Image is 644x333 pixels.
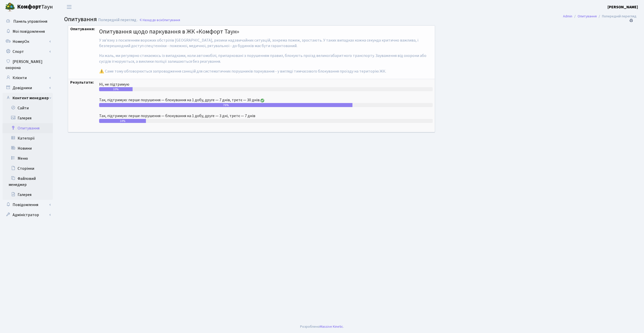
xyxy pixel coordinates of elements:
a: Галерея [3,113,53,123]
a: Довідники [3,83,53,93]
a: Повідомлення [3,200,53,210]
a: Massive Kinetic [320,324,343,329]
h4: Опитування щодо паркування в ЖК «Комфорт Таун» [99,28,433,36]
nav: breadcrumb [555,11,644,22]
a: Спорт [3,47,53,57]
small: Голосів: 1179 [99,129,433,138]
span: Опитування [64,15,97,24]
a: Адміністратор [3,210,53,220]
a: Опитування [578,14,597,19]
strong: Результати: [70,80,94,85]
span: Мої повідомлення [13,29,45,34]
div: Так, підтримую: перше порушення — блокування на 1 добу, друге — 3 дні, третє — 7 днів [99,113,433,119]
a: Клієнти [3,73,53,83]
a: Мої повідомлення [3,26,53,37]
div: 76% [99,103,352,107]
a: Файловий менеджер [3,174,53,190]
a: Галерея [3,190,53,200]
a: Контент менеджер [3,93,53,103]
div: Так, підтримую: перше порушення — блокування на 1 добу, друге — 7 днів, третє — 30 днів. [99,97,433,103]
p: ⚠️ Саме тому обговорюється запровадження санкцій для систематичних порушників паркування - у вигл... [99,69,433,74]
a: Опитування [3,123,53,133]
p: На жаль, ми регулярно стикаємось із випадками, коли автомобілі, припарковані з порушенням правил,... [99,53,433,64]
img: logo.png [5,2,15,12]
a: Сайти [3,103,53,113]
a: Меню [3,153,53,163]
strong: Опитування: [70,26,95,32]
a: [PERSON_NAME] охорона [3,57,53,73]
div: 14% [99,119,146,123]
div: Ні, не підтримую [99,82,433,87]
a: Admin [563,14,572,19]
div: 10% [99,87,133,91]
a: [PERSON_NAME] [608,4,638,10]
span: Опитування [162,18,180,22]
span: Попередній перегляд . [98,17,138,23]
a: Категорії [3,133,53,143]
a: НомерОк [3,37,53,47]
a: Сторінки [3,163,53,174]
li: Попередній перегляд [597,14,636,19]
a: Назад до всіхОпитування [139,18,180,22]
a: Панель управління [3,16,53,26]
span: Панель управління [13,19,47,24]
button: Переключити навігацію [63,3,75,11]
a: Новини [3,143,53,153]
span: Таун [17,3,53,11]
span: У звʼязку з посиленням ворожих обстрілів [GEOGRAPHIC_DATA], ризики надзвичайних ситуацій, зокрема... [99,38,433,108]
div: Розроблено . [300,324,344,329]
b: Комфорт [17,3,41,11]
b: [PERSON_NAME] [608,4,638,10]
